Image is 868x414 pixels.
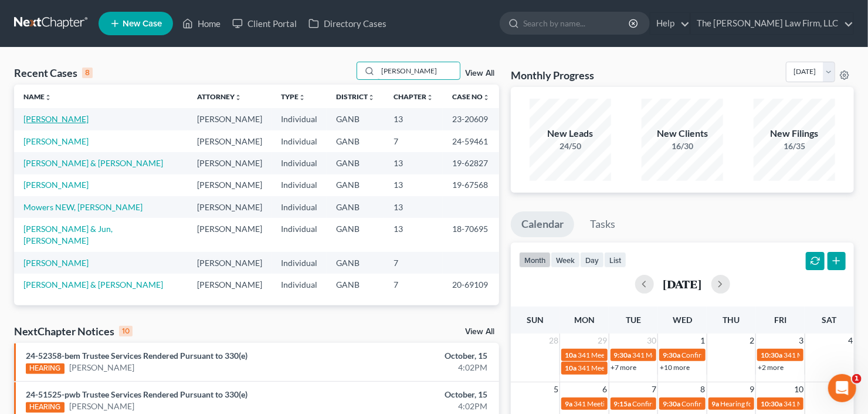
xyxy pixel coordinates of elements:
span: Fri [774,315,786,325]
a: Districtunfold_more [336,92,375,101]
td: [PERSON_NAME] [188,274,272,295]
a: [PERSON_NAME] [23,258,89,268]
td: GANB [327,196,384,218]
a: Calendar [511,211,574,237]
td: GANB [327,108,384,130]
td: 19-62827 [443,152,499,174]
td: GANB [327,174,384,196]
a: [PERSON_NAME] & [PERSON_NAME] [23,158,163,168]
div: New Filings [754,127,836,140]
span: 10a [565,351,577,359]
td: GANB [327,130,384,152]
a: [PERSON_NAME] [23,114,89,124]
span: Mon [574,315,595,325]
div: 16/35 [754,140,836,152]
a: Help [650,13,690,34]
td: Individual [272,252,327,274]
i: unfold_more [368,94,375,101]
span: 10:30a [761,351,782,359]
h2: [DATE] [663,278,702,290]
td: 13 [384,108,443,130]
div: Recent Cases [14,66,93,80]
td: [PERSON_NAME] [188,252,272,274]
td: Individual [272,152,327,174]
td: Individual [272,218,327,251]
button: week [551,252,580,268]
td: GANB [327,252,384,274]
a: View All [465,328,494,336]
a: Home [177,13,226,34]
a: Mowers NEW, [PERSON_NAME] [23,202,143,212]
a: 24-51525-pwb Trustee Services Rendered Pursuant to 330(e) [26,389,247,399]
td: [PERSON_NAME] [188,218,272,251]
span: 9a [565,399,572,408]
span: Sat [822,315,837,325]
td: 7 [384,274,443,295]
i: unfold_more [45,94,52,101]
a: Typeunfold_more [281,92,306,101]
td: 13 [384,218,443,251]
div: HEARING [26,363,65,374]
a: Client Portal [226,13,303,34]
td: 24-59461 [443,130,499,152]
div: New Clients [642,127,724,140]
button: day [580,252,604,268]
div: 4:02PM [341,400,487,412]
div: 4:02PM [341,362,487,373]
div: 10 [119,326,133,336]
a: The [PERSON_NAME] Law Firm, LLC [691,13,853,34]
input: Search by name... [378,62,460,79]
td: [PERSON_NAME] [188,152,272,174]
a: Case Nounfold_more [452,92,490,101]
div: NextChapter Notices [14,324,133,338]
a: [PERSON_NAME] [69,400,134,412]
span: 341 Meeting for [PERSON_NAME] [574,399,679,408]
td: [PERSON_NAME] [188,108,272,130]
span: 3 [798,334,805,348]
td: Individual [272,174,327,196]
button: month [519,252,551,268]
span: Confirmation Hearing for Dossevi Trenou [681,351,808,359]
td: 7 [384,130,443,152]
div: 24/50 [530,140,612,152]
span: 10 [793,382,805,396]
a: +7 more [611,363,637,372]
div: October, 15 [341,350,487,362]
i: unfold_more [235,94,242,101]
iframe: Intercom live chat [828,374,856,402]
td: [PERSON_NAME] [188,174,272,196]
a: Nameunfold_more [23,92,52,101]
a: [PERSON_NAME] & [PERSON_NAME] [23,280,163,290]
i: unfold_more [483,94,490,101]
td: [PERSON_NAME] [188,196,272,218]
span: 30 [646,334,657,348]
a: +2 more [758,363,784,372]
span: 10a [565,363,577,372]
td: 13 [384,174,443,196]
span: Sun [527,315,544,325]
span: 10:30a [761,399,782,408]
td: 23-20609 [443,108,499,130]
span: 9:30a [663,351,680,359]
td: 13 [384,152,443,174]
a: Tasks [579,211,626,237]
span: 4 [847,334,854,348]
span: Tue [626,315,641,325]
span: 9:30a [663,399,680,408]
span: 28 [548,334,560,348]
span: 8 [700,382,707,396]
div: 8 [82,68,93,78]
span: 7 [650,382,657,396]
td: 13 [384,196,443,218]
a: [PERSON_NAME] [69,362,134,373]
h3: Monthly Progress [511,68,594,82]
a: View All [465,69,494,78]
td: 19-67568 [443,174,499,196]
i: unfold_more [299,94,306,101]
td: 18-70695 [443,218,499,251]
button: list [604,252,626,268]
td: Individual [272,196,327,218]
span: 1 [700,334,707,348]
td: Individual [272,130,327,152]
span: 341 Meeting for [PERSON_NAME] [578,363,683,372]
